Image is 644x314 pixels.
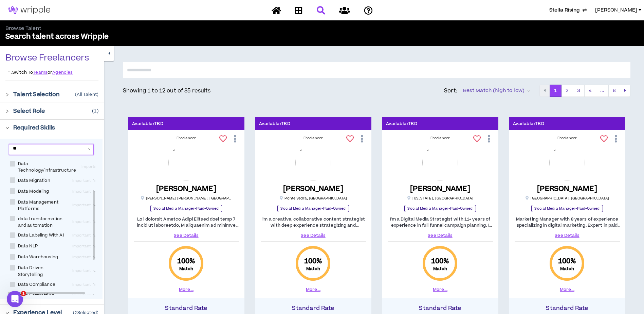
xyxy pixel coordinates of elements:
a: See Details [515,232,620,239]
button: More... [433,286,447,293]
iframe: Intercom live chat [7,291,23,307]
span: Stella Rising [549,6,580,14]
img: HLRnrXtskx6kKj7mqdL7AbpPuDYOKfrNFAU7zLgo.png [168,145,204,180]
span: Data Technology/Infrastructure [15,161,79,174]
small: Match [179,266,194,272]
h5: [PERSON_NAME] [410,185,470,193]
button: More... [306,286,320,293]
span: right [5,93,9,97]
p: Social Media Manager-Paid+Owned [150,205,222,212]
small: Match [306,266,320,272]
p: Showing 1 to 12 out of 85 results [123,87,211,95]
button: 1 [550,85,562,97]
p: Browse Talent [5,25,322,32]
button: More... [179,286,194,293]
p: I’m a creative, collaborative content strategist with deep experience strategizing and executing ... [261,216,366,228]
button: More... [560,286,574,293]
span: right [5,109,9,113]
a: See Details [134,232,239,239]
p: Social Media Manager-Paid+Owned [531,205,603,212]
span: data transformation and automation [15,216,70,229]
a: See Details [261,232,366,239]
p: Available: TBD [132,121,164,127]
span: 100 % [431,257,449,266]
span: right [5,126,9,130]
span: Data Modeling [15,188,52,195]
small: Match [560,266,574,272]
h4: Standard Rate [259,305,368,312]
p: Available: TBD [259,121,291,127]
p: Search talent across Wripple [5,32,322,41]
p: [PERSON_NAME] [PERSON_NAME] , [GEOGRAPHIC_DATA] [141,196,232,201]
h5: [PERSON_NAME] [156,185,216,193]
span: Data NLP [15,243,40,249]
div: Freelancer [515,136,620,141]
span: Data Warehousing [15,254,61,260]
button: 2 [561,85,573,97]
button: ... [596,85,609,97]
span: Data Compliance [15,281,58,288]
img: xRwyKKEDRBXP8LrUR4cnz8aWBNBLEZCvlynBfmcO.png [295,145,331,180]
p: or [48,70,52,75]
a: Agencies [52,70,73,75]
h5: [PERSON_NAME] [537,185,597,193]
button: 8 [608,85,620,97]
a: See Details [388,232,493,239]
p: Ponte Vedra , [GEOGRAPHIC_DATA] [279,196,347,201]
p: [US_STATE] , [GEOGRAPHIC_DATA] [407,196,474,201]
button: 4 [584,85,596,97]
p: Switch To [8,70,33,75]
span: 100 % [304,257,323,266]
p: Social Media Manager-Paid+Owned [404,205,476,212]
p: Available: TBD [513,121,545,127]
p: Required Skills [13,124,55,132]
p: Marketing Manager with 8 years of experience specializing in digital marketing. Expert in paid ad... [515,216,620,228]
p: [GEOGRAPHIC_DATA] , [GEOGRAPHIC_DATA] [525,196,609,201]
div: Freelancer [134,136,239,141]
p: Available: TBD [386,121,418,127]
p: Browse Freelancers [5,53,89,64]
h4: Standard Rate [132,305,241,312]
div: Freelancer [388,136,493,141]
p: I'm a Digital Media Strategist with 11+ years of experience in full funnel campaign planning. I s... [388,216,493,228]
span: swap [8,70,12,74]
h4: Standard Rate [386,305,495,312]
span: Data Management Platforms [15,199,70,212]
span: 1 [21,291,26,296]
p: Lo i dolorsit Ametco Adipi Elitsed doei temp 7 incid ut laboreetdo, M aliquaenim ad minimve quis-... [134,216,239,228]
p: Sort: [444,87,458,95]
p: ( 1 ) [92,107,98,115]
a: Teams [33,70,48,75]
p: ( All Talent ) [75,92,98,97]
span: loading [85,148,90,152]
p: Select Role [13,107,45,115]
span: Best Match (high to low) [463,86,530,96]
h5: [PERSON_NAME] [283,185,343,193]
p: Social Media Manager-Paid+Owned [277,205,349,212]
img: KCSWx1edOzXQeQVlqyJNMIsAHEBDMV21MFIQnyGt.png [422,145,458,180]
button: 3 [573,85,585,97]
p: Talent Selection [13,90,60,99]
small: Match [433,266,447,272]
span: 100 % [177,257,196,266]
span: [PERSON_NAME] [595,6,637,14]
span: loading [85,146,90,153]
div: Freelancer [261,136,366,141]
span: Data Labeling With AI [15,232,67,239]
button: Stella Rising [549,6,587,14]
span: Data Migration [15,177,53,184]
img: 8Mw9pUz0GMwIQwKduaTLBzMjGUT6RkVzwmFHDlvb.png [549,145,585,180]
h4: Standard Rate [513,305,622,312]
span: 100 % [558,257,576,266]
span: Data Driven Storytelling [15,265,70,278]
nav: pagination [539,85,630,97]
